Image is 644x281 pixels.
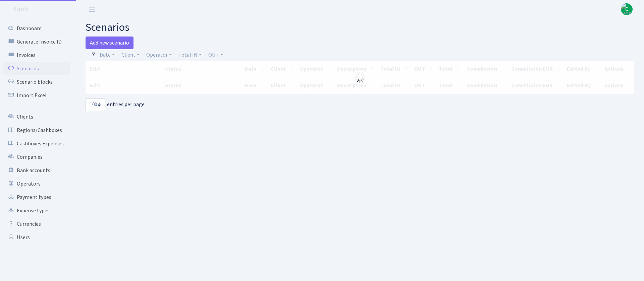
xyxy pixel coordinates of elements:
a: Companies [3,150,70,164]
span: scenarios [86,20,129,35]
a: Scenario blocks [3,75,70,89]
a: Scenarios [3,62,70,75]
a: Cashboxes Expenses [3,137,70,150]
a: C [621,3,633,15]
a: Users [3,231,70,244]
img: Processing... [355,72,365,83]
a: Regions/Cashboxes [3,124,70,137]
a: OUT [206,49,226,61]
a: Invoices [3,49,70,62]
a: Add new scenario [86,37,133,49]
a: Currencies [3,217,70,231]
img: Consultant [621,3,633,15]
a: Bank accounts [3,164,70,177]
label: entries per page [86,98,145,111]
a: Generate Invoice ID [3,35,70,49]
a: Dashboard [3,22,70,35]
a: Total IN [176,49,204,61]
a: Date [97,49,117,61]
a: Client [119,49,142,61]
a: Payment types [3,191,70,204]
button: Toggle navigation [84,4,101,15]
a: Operator [144,49,174,61]
select: entries per page [86,98,105,111]
a: Import Excel [3,89,70,102]
a: Operators [3,177,70,191]
a: Expense types [3,204,70,217]
a: Clients [3,110,70,124]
